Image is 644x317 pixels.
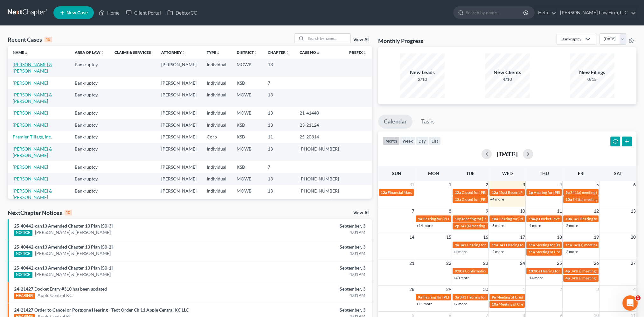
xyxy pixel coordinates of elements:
div: HEARING [14,293,35,299]
span: Closed for [PERSON_NAME] [461,190,509,195]
a: [PERSON_NAME] & [PERSON_NAME] [35,271,111,278]
span: 31 [408,181,415,188]
a: 25-40442-can13 Amended Chapter 13 Plan [50-1] [14,265,113,271]
span: 3 [522,181,525,188]
span: 9 [485,207,488,215]
td: MOWB [232,59,263,77]
a: [PERSON_NAME] [13,122,48,128]
a: Area of Lawunfold_more [75,50,104,55]
a: Apple Central KC [38,292,73,299]
div: NextChapter Notices [8,209,72,216]
td: Individual [202,77,232,89]
td: Bankruptcy [70,161,109,173]
span: 12p [454,216,461,221]
a: Nameunfold_more [13,50,28,55]
a: +4 more [453,249,467,254]
span: 341 Hearing for [PERSON_NAME] [498,243,555,247]
i: unfold_more [316,51,320,55]
td: Bankruptcy [70,89,109,107]
span: 9a [491,295,495,299]
td: Bankruptcy [70,143,109,161]
span: 18 [556,233,562,241]
span: Most Recent Plan Confirmation for [PERSON_NAME] [498,190,587,195]
td: [PHONE_NUMBER] [294,185,344,203]
span: Fri [578,171,584,176]
span: 27 [630,259,636,267]
span: New Case [66,11,88,15]
span: Hearing for [PERSON_NAME] [422,216,472,221]
span: 1p [528,190,533,195]
td: [PERSON_NAME] [156,77,202,89]
div: Bankruptcy [562,36,581,42]
span: 25 [556,259,562,267]
a: 25-40442-can13 Amended Chapter 13 Plan [50-3] [14,223,113,229]
a: +11 more [416,301,432,306]
span: Sat [614,171,622,176]
a: [PERSON_NAME] & [PERSON_NAME] [35,229,111,236]
td: Corp [202,131,232,143]
td: [PERSON_NAME] [156,119,202,131]
input: Search by name... [306,34,350,43]
div: September, 3 [253,286,365,292]
div: New Filings [570,69,614,76]
td: 25-20314 [294,131,344,143]
div: 4:01PM [253,229,365,236]
span: 341 Hearing for [PERSON_NAME] & [PERSON_NAME] [459,295,550,299]
span: Hearing for [PERSON_NAME] [541,269,590,273]
i: unfold_more [100,51,104,55]
td: [PERSON_NAME] [156,143,202,161]
span: 10 [519,207,525,215]
span: 30 [482,285,488,293]
span: 11a [491,243,498,247]
span: Docket Text: for [539,216,565,221]
a: Prefixunfold_more [349,50,367,55]
span: Hearing for [PERSON_NAME] [422,295,472,299]
span: Thu [539,171,549,176]
td: MOWB [232,185,263,203]
span: Sun [392,171,401,176]
span: 15 [445,233,452,241]
span: Meeting of Creditors for [PERSON_NAME] [498,302,569,306]
td: Bankruptcy [70,59,109,77]
h3: Monthly Progress [378,37,423,45]
a: +4 more [490,197,504,201]
span: 12a [454,190,461,195]
div: 10 [65,210,72,215]
h2: [DATE] [497,151,518,157]
span: 16 [482,233,488,241]
td: 11 [263,131,294,143]
span: 12a [454,197,461,202]
span: 24 [519,259,525,267]
span: 2p [454,223,459,228]
a: Typeunfold_more [207,50,220,55]
div: New Leads [400,69,445,76]
td: MOWB [232,107,263,119]
td: 21-41440 [294,107,344,119]
a: +40 more [453,275,469,280]
i: unfold_more [286,51,289,55]
i: unfold_more [24,51,28,55]
a: [PERSON_NAME] [13,80,48,86]
span: 28 [408,285,415,293]
div: September, 3 [253,265,365,271]
div: September, 3 [253,307,365,313]
i: unfold_more [363,51,367,55]
span: 1 [448,181,452,188]
td: [PERSON_NAME] [156,59,202,77]
span: Confirmation Hearing for [PERSON_NAME] [465,269,537,273]
a: DebtorCC [164,7,200,18]
td: KSB [232,77,263,89]
span: 3 [595,285,599,293]
td: 23-21124 [294,119,344,131]
a: 25-40442-can13 Amended Chapter 13 Plan [50-2] [14,244,113,250]
div: New Clients [485,69,530,76]
span: 20 [630,233,636,241]
span: 11 [556,207,562,215]
a: [PERSON_NAME] & [PERSON_NAME] [13,92,52,104]
td: Bankruptcy [70,173,109,185]
td: 13 [263,59,294,77]
span: 4 [558,181,562,188]
span: 341 Hearing for [PERSON_NAME] [459,243,516,247]
a: 24-21427 Order to Cancel or Postpone Hearing - Text Order Ch 11 Apple Central KC LLC [14,307,189,313]
td: Individual [202,119,232,131]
